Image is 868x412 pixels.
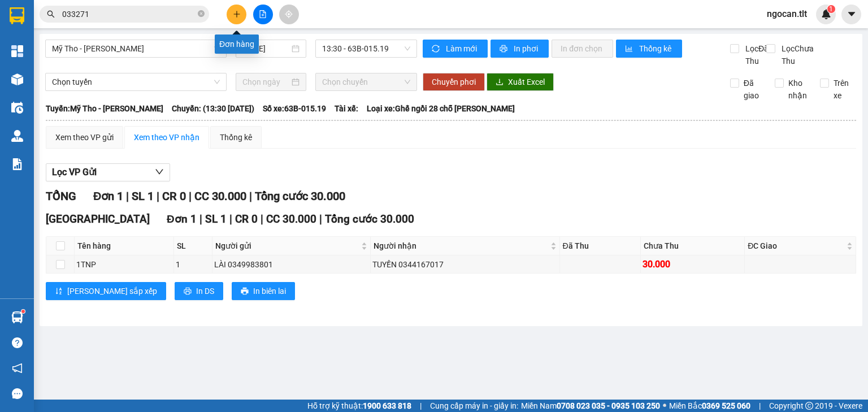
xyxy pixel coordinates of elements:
span: Tổng cước 30.000 [325,212,414,225]
span: plus [233,10,241,18]
span: ngocan.tlt [758,7,816,21]
div: Xem theo VP gửi [55,131,114,144]
span: question-circle [12,337,23,348]
span: file-add [259,10,267,18]
span: | [420,400,422,412]
button: syncLàm mới [423,40,488,58]
th: Chưa Thu [641,237,745,255]
span: CR 0 [162,189,186,203]
img: logo-vxr [10,7,24,24]
span: Đơn 1 [93,189,123,203]
span: Miền Bắc [669,400,750,412]
span: down [155,167,164,176]
span: SL 1 [205,212,227,225]
img: warehouse-icon [11,102,23,114]
span: Lọc VP Gửi [52,165,97,179]
span: Chọn tuyến [52,73,220,90]
span: Làm mới [446,42,479,55]
img: warehouse-icon [11,311,23,323]
span: close-circle [198,10,205,17]
button: file-add [253,5,273,24]
button: downloadXuất Excel [487,73,554,91]
th: SL [174,237,212,255]
span: printer [241,287,249,296]
th: Đã Thu [560,237,641,255]
span: CC 30.000 [266,212,316,225]
span: | [157,189,159,203]
span: Kho nhận [784,77,811,102]
button: Chuyển phơi [423,73,485,91]
span: Cung cấp máy in - giấy in: [430,400,518,412]
button: caret-down [841,5,861,24]
th: Tên hàng [75,237,174,255]
span: ĐC Giao [748,240,844,252]
span: Lọc Đã Thu [741,42,770,67]
span: message [12,388,23,399]
span: search [47,10,55,18]
span: copyright [805,402,813,410]
span: aim [285,10,293,18]
div: 1TNP [76,258,172,271]
span: Tổng cước 30.000 [255,189,345,203]
span: In biên lai [253,285,286,297]
span: Thống kê [639,42,673,55]
span: sort-ascending [55,287,63,296]
span: In phơi [514,42,540,55]
img: solution-icon [11,158,23,170]
div: TUYỀN 0344167017 [372,258,558,271]
sup: 1 [827,5,835,13]
span: | [249,189,252,203]
span: [PERSON_NAME] sắp xếp [67,285,157,297]
button: aim [279,5,299,24]
span: sync [432,45,441,54]
span: ⚪️ [663,404,666,408]
strong: 0369 525 060 [702,401,750,410]
span: caret-down [847,9,857,19]
span: | [319,212,322,225]
span: Lọc Chưa Thu [777,42,821,67]
input: Tìm tên, số ĐT hoặc mã đơn [62,8,196,20]
span: | [759,400,761,412]
span: printer [500,45,509,54]
input: Chọn ngày [242,76,289,88]
button: plus [227,5,246,24]
span: 13:30 - 63B-015.19 [322,40,411,57]
span: In DS [196,285,214,297]
span: bar-chart [625,45,635,54]
span: TỔNG [46,189,76,203]
button: In đơn chọn [552,40,613,58]
button: bar-chartThống kê [616,40,682,58]
span: Đơn 1 [167,212,197,225]
button: Lọc VP Gửi [46,163,170,181]
img: warehouse-icon [11,73,23,85]
span: Chọn chuyến [322,73,411,90]
span: CC 30.000 [194,189,246,203]
span: Số xe: 63B-015.19 [263,102,326,115]
span: download [496,78,504,87]
button: printerIn biên lai [232,282,295,300]
span: Miền Nam [521,400,660,412]
span: | [229,212,232,225]
strong: 1900 633 818 [363,401,411,410]
span: close-circle [198,9,205,20]
span: Loại xe: Ghế ngồi 28 chỗ [PERSON_NAME] [367,102,515,115]
div: Xem theo VP nhận [134,131,199,144]
span: Chuyến: (13:30 [DATE]) [172,102,254,115]
sup: 1 [21,310,25,313]
strong: 0708 023 035 - 0935 103 250 [557,401,660,410]
span: Trên xe [829,77,857,102]
span: SL 1 [132,189,154,203]
span: 1 [829,5,833,13]
span: Hỗ trợ kỹ thuật: [307,400,411,412]
span: Xuất Excel [508,76,545,88]
span: printer [184,287,192,296]
span: Người nhận [374,240,548,252]
div: 1 [176,258,210,271]
span: | [189,189,192,203]
div: LÀI 0349983801 [214,258,368,271]
b: Tuyến: Mỹ Tho - [PERSON_NAME] [46,104,163,113]
span: | [126,189,129,203]
span: [GEOGRAPHIC_DATA] [46,212,150,225]
button: sort-ascending[PERSON_NAME] sắp xếp [46,282,166,300]
span: notification [12,363,23,374]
